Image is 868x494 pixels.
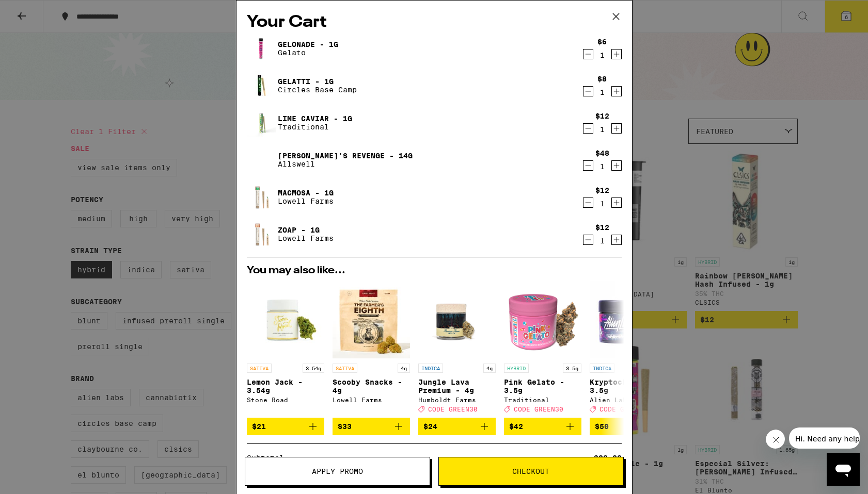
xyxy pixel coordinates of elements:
p: HYBRID [504,364,529,373]
p: Gelato [278,48,338,57]
a: Open page for Jungle Lava Premium - 4g from Humboldt Farms [418,281,496,418]
a: Macmosa - 1g [278,189,334,197]
button: Decrement [583,49,593,59]
img: Lowell Farms - Scooby Snacks - 4g [333,281,410,358]
img: Lime Caviar - 1g [247,108,276,137]
img: Alien Labs - Kryptochronic - 3.5g [590,281,667,358]
img: Humboldt Farms - Jungle Lava Premium - 4g [418,281,496,358]
h2: You may also like... [247,266,622,276]
button: Decrement [583,123,593,134]
img: Zoap - 1g [247,220,276,249]
span: CODE GREEN30 [514,406,563,413]
a: Open page for Lemon Jack - 3.54g from Stone Road [247,281,324,418]
button: Decrement [583,235,593,245]
p: Lowell Farms [278,197,334,205]
div: $12 [595,223,609,232]
iframe: Button to launch messaging window [827,453,860,486]
a: Lime Caviar - 1g [278,114,352,123]
img: Gelatti - 1g [247,71,276,100]
h2: Your Cart [247,11,622,34]
span: Checkout [512,468,549,475]
button: Decrement [583,86,593,96]
div: $12 [595,186,609,194]
span: Apply Promo [312,468,363,475]
button: Add to bag [590,418,667,435]
img: Stone Road - Lemon Jack - 3.54g [247,281,324,358]
span: $42 [509,422,523,431]
p: Jungle Lava Premium - 4g [418,378,496,394]
div: Traditional [504,397,581,403]
div: $8 [597,75,607,83]
button: Increment [611,197,622,208]
p: Scooby Snacks - 4g [333,378,410,394]
div: 1 [595,162,609,171]
p: Pink Gelato - 3.5g [504,378,581,394]
p: Traditional [278,123,352,131]
p: Circles Base Camp [278,86,357,94]
span: CODE GREEN30 [428,406,478,413]
a: Open page for Scooby Snacks - 4g from Lowell Farms [333,281,410,418]
button: Checkout [438,457,624,486]
div: $6 [597,38,607,46]
button: Add to bag [504,418,581,435]
div: 1 [595,125,609,134]
span: $50 [595,422,609,431]
span: Hi. Need any help? [6,7,74,15]
span: $33 [338,422,352,431]
button: Increment [611,86,622,96]
button: Add to bag [247,418,324,435]
p: 4g [398,364,410,373]
button: Add to bag [333,418,410,435]
p: Kryptochronic - 3.5g [590,378,667,394]
button: Increment [611,235,622,245]
img: Macmosa - 1g [247,183,276,211]
iframe: Close message [766,430,785,449]
p: INDICA [590,364,614,373]
a: [PERSON_NAME]'s Revenge - 14g [278,152,413,160]
a: Open page for Pink Gelato - 3.5g from Traditional [504,281,581,418]
div: 1 [597,88,607,96]
button: Decrement [583,197,593,208]
div: 1 [597,51,607,59]
p: 3.54g [303,364,324,373]
img: Gelonade - 1g [247,34,276,63]
div: 1 [595,237,609,245]
div: Alien Labs [590,397,667,403]
p: Allswell [278,160,413,168]
img: Jack's Revenge - 14g [247,145,276,174]
div: $12 [595,112,609,120]
a: Gelonade - 1g [278,40,338,48]
span: $24 [423,422,437,431]
a: Gelatti - 1g [278,77,357,86]
p: SATIVA [333,364,357,373]
iframe: Message from company [789,427,860,449]
span: $21 [252,422,266,431]
button: Apply Promo [245,457,430,486]
button: Increment [611,123,622,134]
p: Lemon Jack - 3.54g [247,378,324,394]
p: Lowell Farms [278,234,334,242]
button: Decrement [583,160,593,171]
span: CODE GREEN30 [599,406,649,413]
div: Lowell Farms [333,397,410,403]
div: Humboldt Farms [418,397,496,403]
div: $48 [595,149,609,157]
p: 4g [483,364,496,373]
div: 1 [595,200,609,208]
a: Open page for Kryptochronic - 3.5g from Alien Labs [590,281,667,418]
p: INDICA [418,364,443,373]
div: $98.00 [594,454,622,462]
div: Subtotal [247,454,291,462]
img: Traditional - Pink Gelato - 3.5g [504,281,581,358]
button: Increment [611,49,622,59]
p: 3.5g [563,364,581,373]
div: Stone Road [247,397,324,403]
a: Zoap - 1g [278,226,334,234]
button: Increment [611,160,622,171]
button: Add to bag [418,418,496,435]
